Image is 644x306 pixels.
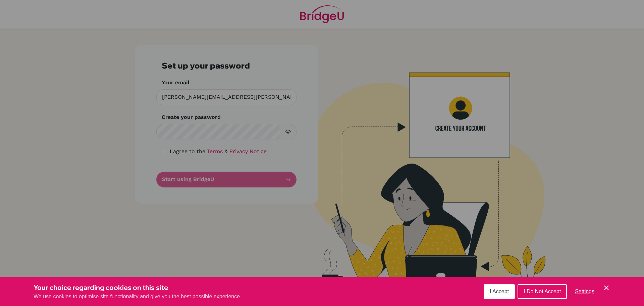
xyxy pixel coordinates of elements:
button: I Do Not Accept [518,284,567,299]
p: We use cookies to optimise site functionality and give you the best possible experience. [34,293,241,301]
button: Save and close [602,284,610,292]
span: Settings [575,289,594,294]
h3: Your choice regarding cookies on this site [34,282,241,293]
button: I Accept [484,284,515,299]
span: I Do Not Accept [524,289,561,294]
span: I Accept [490,289,509,294]
button: Settings [570,285,600,298]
